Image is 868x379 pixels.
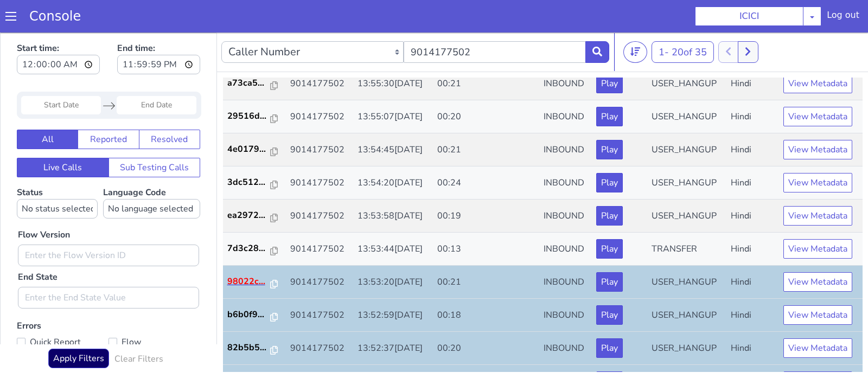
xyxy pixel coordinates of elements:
button: Play [596,174,623,193]
input: Enter the Caller Number [404,9,586,30]
button: Play [596,107,623,127]
td: 00:19 [433,167,539,200]
td: 00:21 [433,35,539,68]
td: Hindi [726,68,779,101]
h6: Clear Filters [114,322,163,332]
td: 00:20 [433,299,539,332]
button: Play [596,240,623,259]
td: 9014177502 [286,266,354,299]
td: 9014177502 [286,200,354,233]
td: 13:53:20[DATE] [353,233,432,266]
input: Start Date [21,63,101,82]
a: a73ca5... [227,44,282,57]
button: Resolved [139,97,200,117]
span: 20 of 35 [672,13,707,26]
td: USER_HANGUP [647,332,726,365]
input: Enter the Flow Version ID [18,212,199,234]
p: b6b0f9... [227,275,271,288]
td: 00:21 [433,233,539,266]
td: Hindi [726,233,779,266]
td: Hindi [726,200,779,233]
td: USER_HANGUP [647,233,726,266]
div: Log out [827,9,859,26]
td: 9014177502 [286,68,354,101]
button: View Metadata [783,273,852,292]
button: View Metadata [783,41,852,61]
a: Console [16,9,94,24]
p: 7d3c28... [227,209,271,222]
button: View Metadata [783,74,852,94]
td: USER_HANGUP [647,101,726,134]
button: View Metadata [783,240,852,259]
td: 00:18 [433,266,539,299]
label: End time: [117,6,200,45]
button: View Metadata [783,207,852,226]
input: Start time: [17,22,100,42]
button: View Metadata [783,306,852,325]
td: Hindi [726,332,779,365]
td: Hindi [726,101,779,134]
a: 82b5b5... [227,309,282,322]
button: Play [596,306,623,325]
label: Start time: [17,6,100,45]
input: End Date [117,63,196,82]
button: Reported [78,97,139,117]
button: All [17,97,78,117]
td: INBOUND [539,134,592,167]
td: 13:55:07[DATE] [353,68,432,101]
button: Play [596,339,623,358]
td: INBOUND [539,68,592,101]
td: 00:24 [433,332,539,365]
td: Hindi [726,266,779,299]
td: USER_HANGUP [647,167,726,200]
select: Status [17,166,98,186]
td: 13:55:30[DATE] [353,35,432,68]
input: End time: [117,22,200,42]
button: Play [596,207,623,226]
button: Sub Testing Calls [108,125,201,145]
td: INBOUND [539,266,592,299]
td: USER_HANGUP [647,266,726,299]
td: USER_HANGUP [647,68,726,101]
td: INBOUND [539,200,592,233]
button: Play [596,41,623,61]
td: 13:52:59[DATE] [353,266,432,299]
button: View Metadata [783,140,852,160]
td: Hindi [726,167,779,200]
a: 3dc512... [227,143,282,156]
label: Language Code [103,154,200,186]
td: 9014177502 [286,134,354,167]
a: ea2972... [227,176,282,189]
td: 13:52:37[DATE] [353,299,432,332]
td: Hindi [726,134,779,167]
td: 13:53:44[DATE] [353,200,432,233]
p: 98022c... [227,242,271,255]
button: View Metadata [783,107,852,127]
a: b6b0f9... [227,275,282,288]
td: 00:24 [433,134,539,167]
p: a73ca5... [227,44,271,57]
td: 9014177502 [286,299,354,332]
td: INBOUND [539,332,592,365]
td: 9014177502 [286,233,354,266]
a: 29516d... [227,77,282,90]
button: Play [596,140,623,160]
td: Hindi [726,299,779,332]
td: 9014177502 [286,101,354,134]
td: TRANSFER [647,200,726,233]
td: 9014177502 [286,167,354,200]
td: INBOUND [539,35,592,68]
td: INBOUND [539,233,592,266]
select: Language Code [103,166,200,186]
td: 00:20 [433,68,539,101]
p: 4e0179... [227,110,271,123]
a: 4e0179... [227,110,282,123]
td: 00:13 [433,200,539,233]
label: Flow Version [18,196,70,209]
button: Apply Filters [48,316,109,336]
button: Live Calls [17,125,109,145]
td: 13:53:58[DATE] [353,167,432,200]
td: 13:54:45[DATE] [353,101,432,134]
td: 9014177502 [286,332,354,365]
td: USER_HANGUP [647,134,726,167]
